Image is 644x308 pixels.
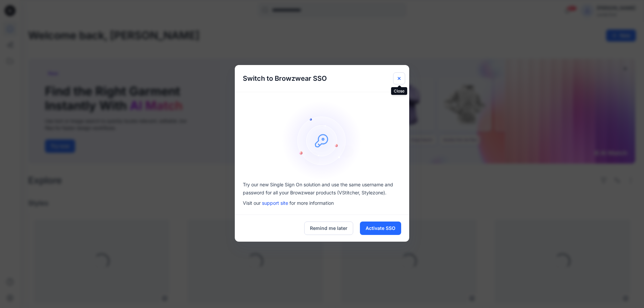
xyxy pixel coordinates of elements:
[235,65,335,92] h5: Switch to Browzwear SSO
[262,200,288,206] a: support site
[304,222,353,235] button: Remind me later
[243,199,401,206] p: Visit our for more information
[282,100,362,181] img: onboarding-sz2.1ef2cb9c.svg
[360,222,401,235] button: Activate SSO
[393,72,405,84] button: Close
[243,181,401,197] p: Try our new Single Sign On solution and use the same username and password for all your Browzwear...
